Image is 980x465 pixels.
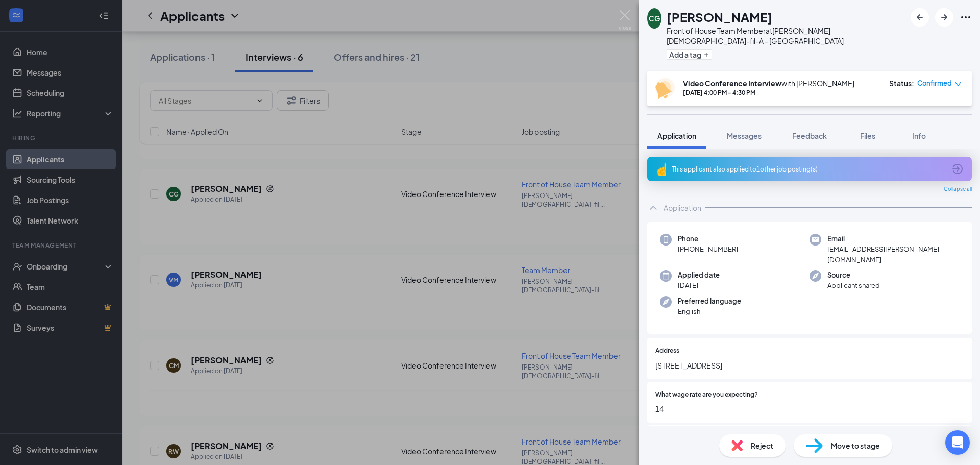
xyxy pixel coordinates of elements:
span: [PHONE_NUMBER] [678,244,738,254]
div: [DATE] 4:00 PM - 4:30 PM [683,88,854,97]
span: Collapse all [944,185,972,193]
span: Applied date [678,270,720,280]
span: Move to stage [831,440,880,451]
button: ArrowLeftNew [911,8,929,27]
svg: ArrowLeftNew [914,11,926,23]
span: [EMAIL_ADDRESS][PERSON_NAME][DOMAIN_NAME] [827,244,959,265]
span: English [678,306,741,316]
button: ArrowRight [935,8,953,27]
span: Info [912,131,926,140]
span: Preferred language [678,296,741,306]
span: [DATE] [678,280,720,290]
div: Front of House Team Member at [PERSON_NAME] [DEMOGRAPHIC_DATA]-fil-A - [GEOGRAPHIC_DATA] [667,26,905,46]
span: Confirmed [917,78,952,88]
span: Reject [751,440,773,451]
span: Feedback [792,131,827,140]
div: Status : [889,78,914,88]
span: Source [827,270,880,280]
div: Application [664,203,701,213]
b: Video Conference Interview [683,79,781,88]
div: This applicant also applied to 1 other job posting(s) [672,165,945,174]
svg: ArrowRight [938,11,950,23]
div: CG [649,13,660,23]
h1: [PERSON_NAME] [667,8,772,26]
span: Applicant shared [827,280,880,290]
span: Phone [678,234,738,244]
span: Address [655,346,679,356]
svg: Ellipses [960,11,972,23]
span: [STREET_ADDRESS] [655,360,964,371]
div: Open Intercom Messenger [945,430,970,455]
span: Application [657,131,696,140]
button: PlusAdd a tag [667,49,712,60]
span: 14 [655,403,964,414]
span: Files [860,131,875,140]
svg: Plus [703,52,709,58]
span: What wage rate are you expecting? [655,390,758,400]
span: Messages [727,131,762,140]
svg: ChevronUp [647,202,659,214]
div: with [PERSON_NAME] [683,78,854,88]
span: Email [827,234,959,244]
span: down [954,81,962,88]
svg: ArrowCircle [951,163,964,175]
